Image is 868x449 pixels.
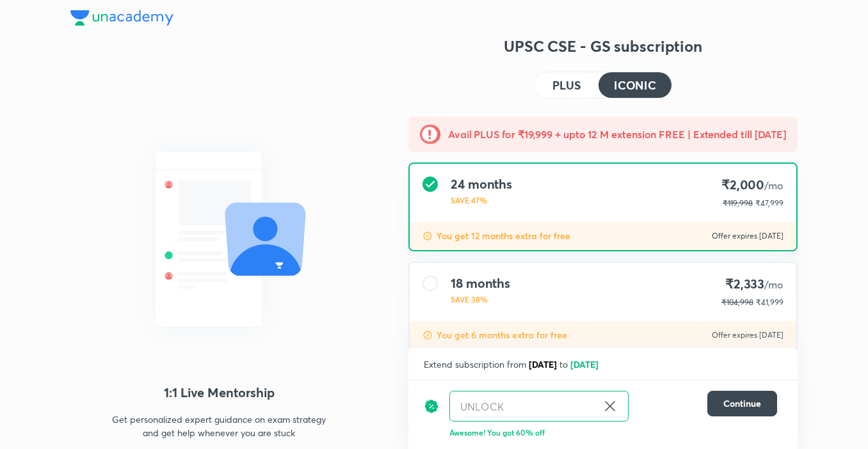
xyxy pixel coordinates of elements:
p: Get personalized expert guidance on exam strategy and get help whenever you are stuck [108,413,330,439]
h4: 1:1 Live Mentorship [70,383,367,402]
span: Extend subscription from to [424,358,601,370]
img: discount [422,231,433,241]
p: Offer expires [DATE] [712,231,784,241]
img: Company Logo [70,10,173,26]
p: Awesome! You got 60% off [449,427,777,438]
p: ₹104,998 [721,297,753,308]
h4: PLUS [552,79,581,91]
span: [DATE] [570,358,599,370]
span: ₹41,999 [756,297,784,307]
span: [DATE] [529,358,557,370]
h3: UPSC CSE - GS subscription [408,36,798,56]
span: ₹47,999 [755,198,784,208]
h4: ICONIC [614,79,656,91]
img: LMP_066b47ebaa.svg [70,128,367,351]
p: ₹119,998 [723,198,753,209]
button: ICONIC [599,72,671,98]
h4: 24 months [451,177,512,192]
p: You get 6 months extra for free [437,329,567,342]
p: Offer expires [DATE] [712,330,784,340]
img: discount [422,330,433,340]
h4: 18 months [451,276,510,291]
h5: Avail PLUS for ₹19,999 + upto 12 M extension FREE | Extended till [DATE] [448,127,786,142]
span: Continue [723,397,761,410]
h4: ₹2,000 [721,177,784,194]
h4: ₹2,333 [721,276,784,293]
p: SAVE 38% [451,294,510,305]
input: Have a referral code? [450,391,597,421]
p: SAVE 47% [451,194,512,206]
p: You get 12 months extra for free [437,230,570,242]
img: - [420,124,440,145]
img: discount [424,391,439,421]
span: /mo [764,278,784,291]
span: /mo [764,178,784,192]
button: Continue [707,391,777,416]
button: PLUS [534,72,599,98]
